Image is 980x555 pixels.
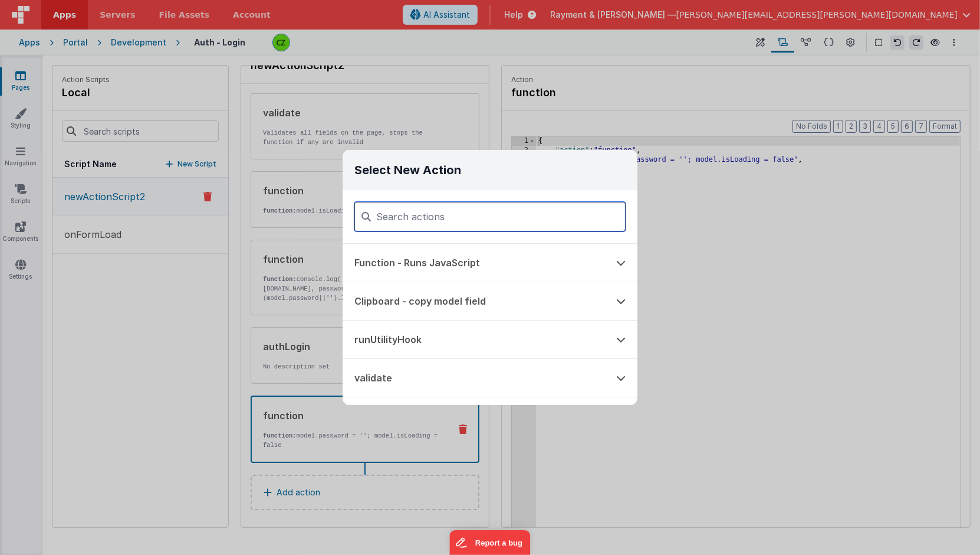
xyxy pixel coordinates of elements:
[343,282,604,320] button: Clipboard - copy model field
[343,321,604,358] button: runUtilityHook
[354,202,626,231] input: Search actions
[450,530,531,555] iframe: Marker.io feedback button
[343,244,604,282] button: Function - Runs JavaScript
[343,150,637,190] h3: Select New Action
[343,359,604,397] button: validate
[343,397,604,435] button: cookie - set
